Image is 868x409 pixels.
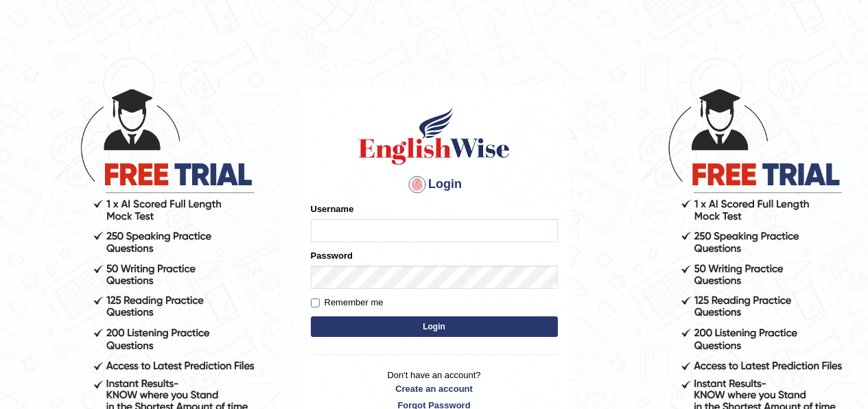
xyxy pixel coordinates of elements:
h4: Login [311,174,558,196]
label: Password [311,249,353,262]
img: Logo of English Wise sign in for intelligent practice with AI [356,105,513,167]
a: Create an account [311,382,558,395]
label: Username [311,202,354,215]
label: Remember me [311,296,384,309]
input: Remember me [311,299,320,307]
button: Login [311,316,558,337]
